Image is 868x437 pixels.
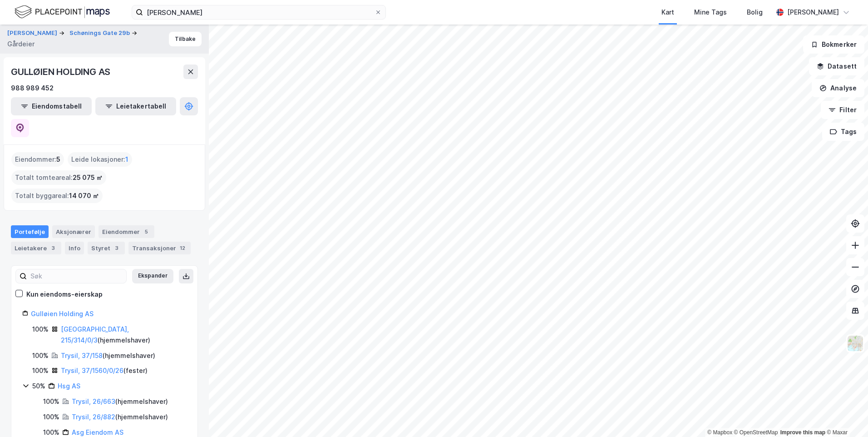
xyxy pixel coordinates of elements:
div: Bolig [747,7,763,18]
div: Styret [88,242,125,254]
button: Bokmerker [803,35,864,54]
div: 100% [32,350,49,361]
button: Leietakertabell [95,97,176,115]
div: Totalt byggareal : [11,189,103,203]
a: Trysil, 37/1560/0/26 [61,367,123,374]
div: Mine Tags [694,7,727,18]
div: GULLØIEN HOLDING AS [11,65,112,79]
div: Leietakere [11,242,61,254]
a: Trysil, 37/158 [61,352,103,359]
div: Leide lokasjoner : [68,152,132,167]
span: 1 [125,154,128,165]
div: Eiendommer : [11,152,64,167]
a: Improve this map [780,429,825,436]
div: Aksjonærer [52,225,95,238]
div: 12 [178,243,187,253]
div: ( fester ) [61,365,148,376]
div: Totalt tomteareal : [11,170,106,185]
input: Søk [27,269,126,283]
button: Ekspander [132,269,173,283]
div: Eiendommer [99,225,154,238]
img: logo.f888ab2527a4732fd821a326f86c7f29.svg [15,4,110,20]
div: [PERSON_NAME] [787,7,839,18]
button: Datasett [809,57,864,75]
div: Transaksjoner [128,242,191,254]
div: 3 [112,243,121,253]
button: [PERSON_NAME] [7,29,59,38]
div: 50% [32,381,45,392]
span: 14 070 ㎡ [69,190,99,201]
a: Trysil, 26/663 [72,397,115,405]
a: Asg Eiendom AS [72,428,123,436]
div: Kontrollprogram for chat [823,393,868,437]
button: Tilbake [169,32,202,46]
div: Kun eiendoms-eierskap [26,289,103,300]
div: ( hjemmelshaver ) [61,324,187,346]
div: 100% [43,396,59,407]
input: Søk på adresse, matrikkel, gårdeiere, leietakere eller personer [143,5,375,19]
button: Schønings Gate 29b [69,29,132,38]
span: 25 075 ㎡ [73,172,103,183]
div: Kart [661,7,674,18]
a: Gulløien Holding AS [31,310,94,318]
a: Mapbox [707,429,732,436]
div: 100% [32,365,49,376]
button: Filter [821,101,864,119]
div: ( hjemmelshaver ) [61,350,155,361]
span: 5 [56,154,60,165]
div: Info [65,242,84,254]
a: OpenStreetMap [734,429,778,436]
div: 3 [49,243,58,253]
iframe: Chat Widget [823,393,868,437]
div: ( hjemmelshaver ) [72,412,168,422]
a: Trysil, 26/882 [72,413,115,421]
a: Hsg AS [58,382,80,390]
div: ( hjemmelshaver ) [72,396,168,407]
div: Portefølje [11,225,49,238]
button: Analyse [812,79,864,97]
div: 5 [142,227,151,236]
a: [GEOGRAPHIC_DATA], 215/314/0/3 [61,325,129,344]
div: 988 989 452 [11,83,54,94]
button: Eiendomstabell [11,97,92,115]
button: Tags [822,123,864,141]
div: Gårdeier [7,39,35,50]
div: 100% [32,324,49,335]
img: Z [847,335,864,352]
div: 100% [43,412,59,422]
